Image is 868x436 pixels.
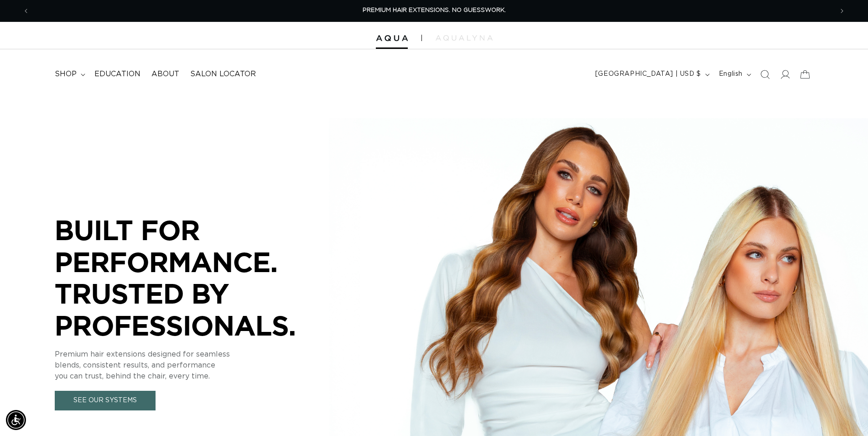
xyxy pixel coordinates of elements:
[719,69,743,79] span: English
[16,2,36,20] button: Previous announcement
[363,7,506,13] span: PREMIUM HAIR EXTENSIONS. NO GUESSWORK.
[185,64,261,84] a: Salon Locator
[436,35,493,41] img: aqualyna.com
[55,214,328,341] p: BUILT FOR PERFORMANCE. TRUSTED BY PROFESSIONALS.
[55,69,77,79] span: shop
[190,69,256,79] span: Salon Locator
[49,64,89,84] summary: shop
[590,66,713,83] button: [GEOGRAPHIC_DATA] | USD $
[755,64,775,84] summary: Search
[6,410,26,430] div: Accessibility Menu
[832,2,852,20] button: Next announcement
[55,349,328,382] p: Premium hair extensions designed for seamless blends, consistent results, and performance you can...
[595,69,701,79] span: [GEOGRAPHIC_DATA] | USD $
[146,64,185,84] a: About
[55,391,156,410] a: See Our Systems
[713,66,755,83] button: English
[376,35,408,42] img: Aqua Hair Extensions
[94,69,140,79] span: Education
[89,64,146,84] a: Education
[151,69,179,79] span: About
